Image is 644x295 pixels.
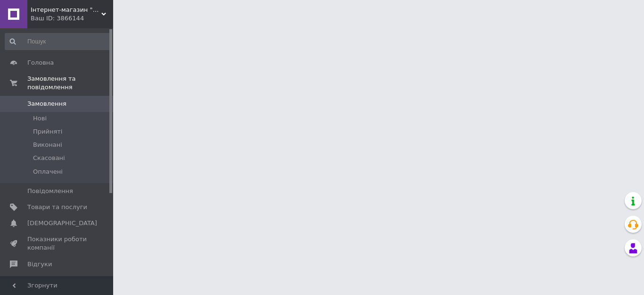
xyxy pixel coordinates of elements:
span: Оплачені [33,168,63,176]
input: Пошук [5,33,111,50]
span: Нові [33,114,47,123]
span: Прийняті [33,127,62,136]
span: Замовлення [27,100,66,108]
span: Виконані [33,141,62,149]
span: Відгуки [27,260,52,269]
div: Ваш ID: 3866144 [31,14,113,23]
span: Замовлення та повідомлення [27,75,113,92]
span: Скасовані [33,154,65,162]
span: Повідомлення [27,187,73,195]
span: Показники роботи компанії [27,235,87,252]
span: Головна [27,59,54,67]
span: [DEMOGRAPHIC_DATA] [27,219,97,228]
span: Інтернет-магазин "Сміхонька" [31,6,101,14]
span: Товари та послуги [27,203,87,211]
